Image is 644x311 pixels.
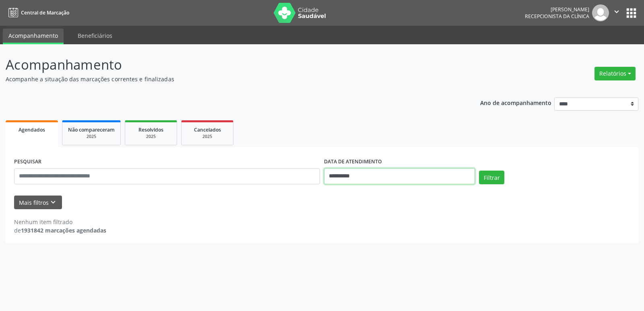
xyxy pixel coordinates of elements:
label: PESQUISAR [14,156,41,168]
span: Não compareceram [68,126,115,133]
span: Cancelados [194,126,221,133]
div: 2025 [187,134,227,140]
div: [PERSON_NAME] [525,6,589,13]
button: apps [624,6,638,20]
strong: 1931842 marcações agendadas [21,227,106,234]
span: Agendados [19,126,45,133]
button: Relatórios [594,67,636,80]
span: Central de Marcação [21,9,69,16]
button: Mais filtroskeyboard_arrow_down [14,196,62,210]
button:  [609,4,624,21]
a: Acompanhamento [3,29,64,44]
div: de [14,226,106,235]
a: Central de Marcação [6,6,69,19]
img: img [592,4,609,21]
i: keyboard_arrow_down [49,198,58,207]
div: 2025 [68,134,115,140]
p: Acompanhe a situação das marcações correntes e finalizadas [6,75,448,83]
p: Acompanhamento [6,55,448,75]
i:  [612,7,621,16]
label: DATA DE ATENDIMENTO [324,156,382,168]
p: Ano de acompanhamento [480,97,551,107]
span: Recepcionista da clínica [525,13,589,20]
div: 2025 [131,134,171,140]
button: Filtrar [479,171,504,184]
span: Resolvidos [138,126,163,133]
div: Nenhum item filtrado [14,218,106,226]
a: Beneficiários [72,29,118,43]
